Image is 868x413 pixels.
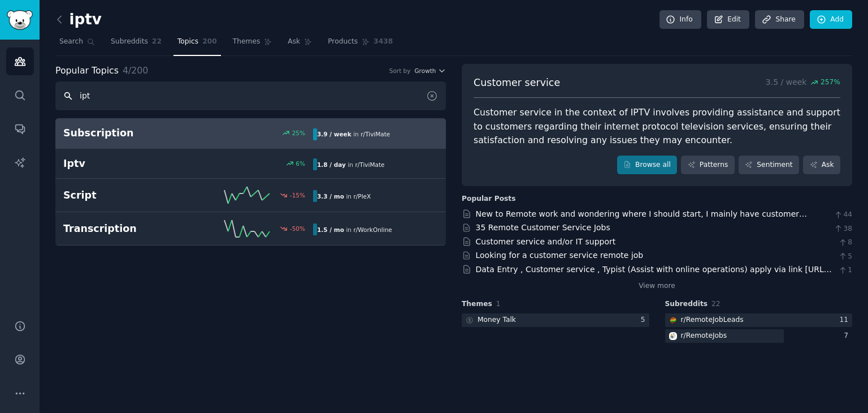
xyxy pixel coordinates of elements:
a: Search [55,33,99,56]
a: Share [755,10,804,29]
div: -15 % [290,191,305,199]
span: 5 [838,252,852,262]
span: 200 [202,37,217,47]
a: Subreddits22 [107,33,166,56]
div: 11 [839,315,852,325]
span: 1 [496,300,501,308]
span: r/ TiviMate [361,131,390,137]
div: in [313,128,394,140]
a: Info [659,10,701,29]
a: Ask [803,156,840,175]
span: Ask [288,37,300,47]
span: 3438 [374,37,393,47]
a: Script-15%3.3 / moin r/PleX [55,179,446,212]
a: Topics200 [173,33,221,56]
b: 3.3 / mo [317,193,344,200]
b: 3.9 / week [317,131,351,137]
a: Themes [229,33,276,56]
span: Search [59,37,83,47]
a: Patterns [681,156,734,175]
span: 22 [152,37,162,47]
div: 25 % [292,129,305,137]
div: Money Talk [478,315,516,325]
div: 5 [641,315,649,325]
b: 1.5 / mo [317,226,344,233]
button: Growth [414,67,446,75]
div: in [313,158,389,170]
a: RemoteJobsr/RemoteJobs7 [665,329,853,343]
a: New to Remote work and wondering where I should start, I mainly have customer service experience. [476,209,808,230]
span: Subreddits [111,37,148,47]
span: Themes [233,37,261,47]
div: 6 % [296,160,305,167]
input: Search topics [55,81,446,110]
span: Subreddits [665,299,708,309]
h2: Subscription [63,126,188,140]
a: Customer service and/or IT support [476,237,616,246]
img: RemoteJobLeads [669,316,677,324]
a: Iptv6%1.8 / dayin r/TiviMate [55,149,446,179]
span: Customer service [474,76,560,90]
h2: iptv [55,11,102,29]
p: 3.5 / week [766,76,840,90]
img: GummySearch logo [7,10,33,30]
div: r/ RemoteJobs [681,331,727,341]
a: Ask [284,33,316,56]
a: Products3438 [324,33,397,56]
span: 44 [834,210,852,220]
span: 4 / 200 [123,65,148,76]
span: r/ TiviMate [355,161,384,168]
h2: Script [63,188,188,203]
span: Themes [462,299,492,309]
a: Money Talk5 [462,313,649,328]
span: 22 [711,300,721,308]
img: RemoteJobs [669,332,677,340]
a: Data Entry , Customer service , Typist (Assist with online operations) apply via link [URL][DOMAI... [476,265,832,286]
span: Products [328,37,358,47]
span: Growth [414,67,436,75]
div: Customer service in the context of IPTV involves providing assistance and support to customers re... [474,106,840,148]
span: 1 [838,265,852,276]
a: Edit [707,10,749,29]
div: -50 % [290,225,305,233]
a: RemoteJobLeadsr/RemoteJobLeads11 [665,313,853,328]
a: 35 Remote Customer Service Jobs [476,223,610,232]
div: Popular Posts [462,194,516,204]
a: Looking for a customer service remote job [476,251,644,260]
a: Sentiment [739,156,799,175]
a: Transcription-50%1.5 / moin r/WorkOnline [55,212,446,246]
h2: Iptv [63,157,188,171]
a: Browse all [617,156,678,175]
a: View more [639,281,675,291]
a: Add [810,10,852,29]
span: Popular Topics [55,64,119,78]
span: 38 [834,224,852,234]
span: 257 % [821,78,840,88]
h2: Transcription [63,222,188,236]
span: r/ PleX [353,193,371,200]
span: r/ WorkOnline [353,226,392,233]
div: r/ RemoteJobLeads [681,315,744,325]
b: 1.8 / day [317,161,346,168]
div: Sort by [389,67,411,75]
span: 8 [838,238,852,248]
a: Subscription25%3.9 / weekin r/TiviMate [55,118,446,149]
div: in [313,223,396,235]
span: Topics [177,37,198,47]
div: in [313,190,375,202]
div: 7 [844,331,852,341]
